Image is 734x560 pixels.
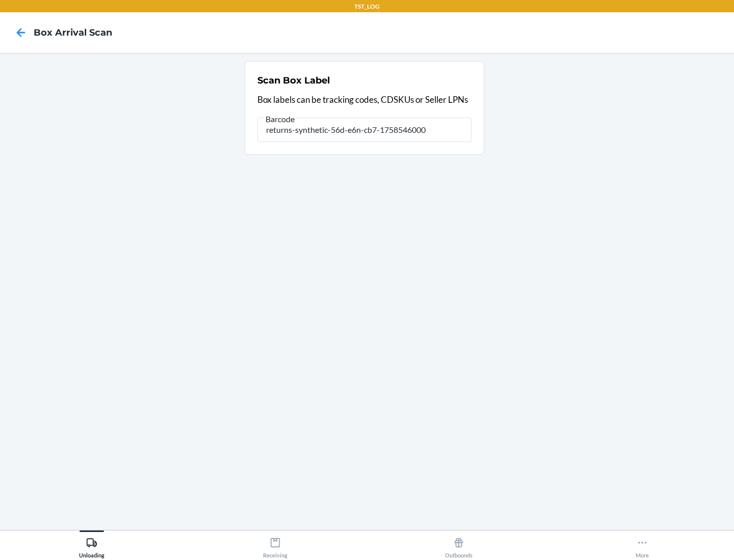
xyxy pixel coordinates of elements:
button: More [550,530,734,558]
div: Outbounds [445,533,473,558]
p: Box labels can be tracking codes, CDSKUs or Seller LPNs [257,93,471,106]
p: TST_LOG [354,2,380,11]
div: Unloading [79,533,104,558]
div: More [636,533,649,558]
h2: Scan Box Label [257,74,330,87]
button: Receiving [183,530,367,558]
input: Barcode [257,118,471,142]
span: Barcode [264,114,296,124]
button: Outbounds [367,530,550,558]
h4: Box Arrival Scan [34,26,112,39]
div: Receiving [263,533,287,558]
